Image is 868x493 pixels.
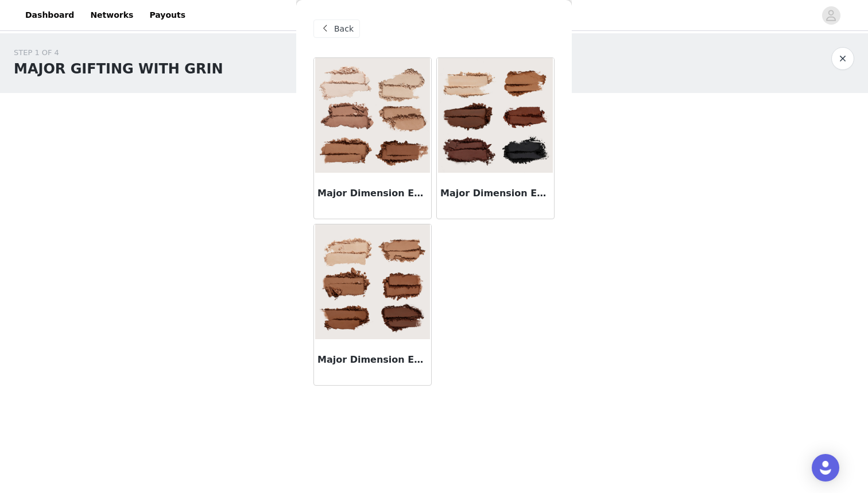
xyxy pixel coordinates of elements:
h3: Major Dimension Essential Artistry Edit Eyeshadow Palette - Medium [317,353,428,367]
img: Major Dimension Essential Artistry Edit Eyeshadow Palette - Deep [438,58,553,173]
a: Dashboard [18,2,81,28]
img: Major Dimension Essential Artistry Edit Eyeshadow Palette - Medium [315,224,430,339]
img: Major Dimension Essential Artistry Edit Eyeshadow Palette - Light [315,58,430,173]
a: Payouts [142,2,192,28]
span: Back [334,23,354,35]
div: STEP 1 OF 4 [14,47,223,59]
h1: MAJOR GIFTING WITH GRIN [14,59,223,79]
a: Networks [83,2,140,28]
h3: Major Dimension Essential Artistry Edit Eyeshadow Palette - Light [317,187,428,200]
div: avatar [826,6,836,25]
div: Open Intercom Messenger [812,454,839,482]
h3: Major Dimension Essential Artistry Edit Eyeshadow Palette - Deep [440,187,551,200]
